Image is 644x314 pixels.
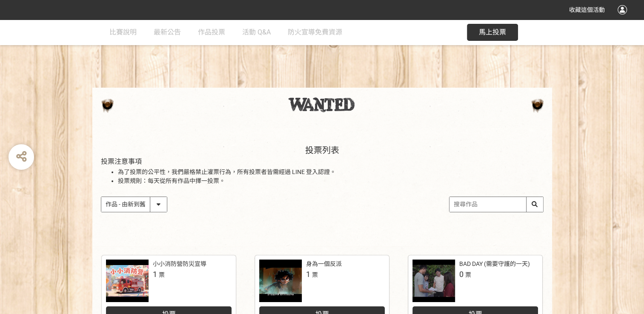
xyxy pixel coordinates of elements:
span: 票 [159,271,165,278]
li: 投票規則：每天從所有作品中擇一投票。 [118,177,544,186]
a: 活動 Q&A [242,20,271,45]
span: 防火宣導免費資源 [288,28,342,36]
span: 0 [459,270,464,279]
span: 票 [465,271,471,278]
button: 馬上投票 [467,24,518,41]
a: 作品投票 [198,20,225,45]
li: 為了投票的公平性，我們嚴格禁止灌票行為，所有投票者皆需經過 LINE 登入認證。 [118,168,544,177]
input: 搜尋作品 [449,197,543,212]
span: 票 [312,271,318,278]
span: 1 [153,270,157,279]
h1: 投票列表 [101,145,544,155]
span: 最新公告 [154,28,181,36]
span: 活動 Q&A [242,28,271,36]
span: 投票注意事項 [101,157,142,166]
a: 比賽說明 [109,20,137,45]
a: 最新公告 [154,20,181,45]
a: 防火宣導免費資源 [288,20,342,45]
span: 比賽說明 [109,28,137,36]
div: 小小消防營防災宣導 [153,260,206,268]
span: 作品投票 [198,28,225,36]
div: BAD DAY (需要守護的一天) [459,260,530,268]
span: 1 [306,270,310,279]
span: 馬上投票 [479,28,506,36]
span: 收藏這個活動 [569,6,605,13]
div: 身為一個反派 [306,260,342,268]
